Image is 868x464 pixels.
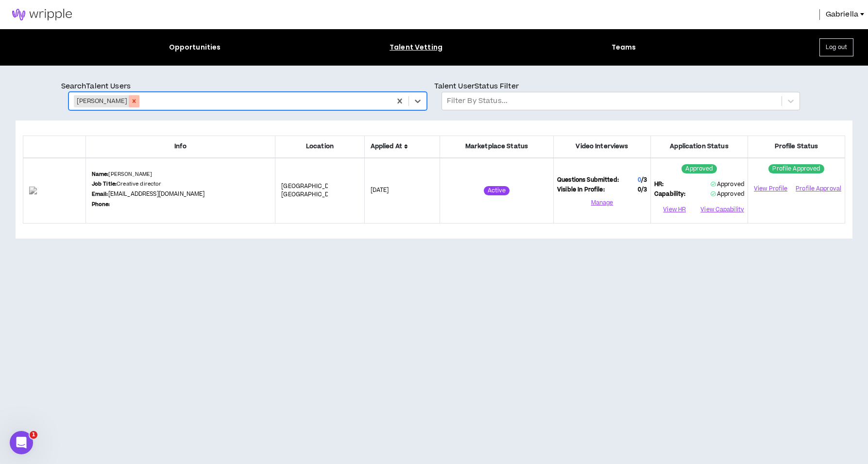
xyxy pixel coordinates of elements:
[108,190,205,198] a: [EMAIL_ADDRESS][DOMAIN_NAME]
[796,181,841,196] button: Profile Approval
[484,186,510,195] sup: Active
[641,186,647,194] span: / 3
[434,81,807,92] p: Talent User Status Filter
[654,203,695,217] button: View HR
[440,136,553,158] th: Marketplace Status
[92,171,109,178] b: Name:
[654,180,664,189] span: HR:
[557,186,605,194] span: Visible In Profile:
[654,190,686,199] span: Capability:
[557,196,647,210] button: Manage
[275,136,364,158] th: Location
[61,81,434,92] p: Search Talent Users
[612,42,636,52] div: Teams
[641,176,647,184] span: / 3
[711,190,744,198] span: Approved
[92,201,110,208] b: Phone:
[768,164,824,173] sup: Profile Approved
[92,190,108,198] b: Email:
[29,187,80,194] img: UqBkM5ORGxw5gKUVqSDpryfou1Tj8GHU4LFBiBkN.png
[557,176,619,185] span: Questions Submitted:
[92,180,117,188] b: Job Title:
[371,142,434,151] span: Applied At
[74,95,129,107] div: [PERSON_NAME]
[681,164,716,173] sup: Approved
[651,136,748,158] th: Application Status
[700,203,744,217] button: View Capability
[819,38,853,56] button: Log out
[281,182,343,199] span: [GEOGRAPHIC_DATA] , [GEOGRAPHIC_DATA]
[30,431,37,439] span: 1
[169,42,221,52] div: Opportunities
[85,136,275,158] th: Info
[10,431,33,454] iframe: Intercom live chat
[638,186,647,194] span: 0
[554,136,651,158] th: Video Interviews
[751,180,790,197] a: View Profile
[711,180,744,189] span: Approved
[92,171,153,178] p: [PERSON_NAME]
[826,9,858,20] span: Gabriella
[92,180,162,188] p: Creative director
[371,186,434,195] p: [DATE]
[129,95,139,107] div: Remove Lucas Rubini
[748,136,845,158] th: Profile Status
[638,176,641,184] span: 0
